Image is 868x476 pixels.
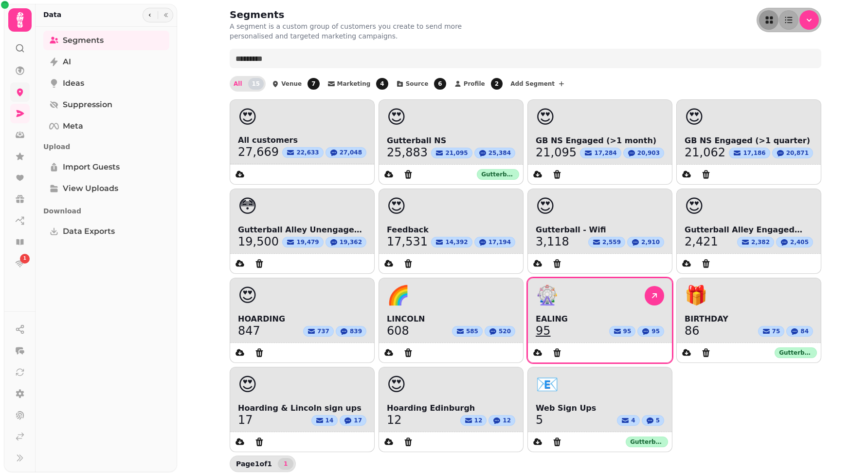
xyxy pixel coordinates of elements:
span: Gutterball Alley Engaged Customers [685,224,813,236]
span: GB NS Engaged (>1 quarter) [685,135,813,147]
button: Delete segment [696,343,716,362]
a: 1 [10,254,30,273]
button: data export [379,165,398,184]
nav: Pagination [278,458,293,470]
span: 84 [800,327,809,335]
button: 2,382 [737,237,774,248]
span: 12 [474,417,483,424]
span: 4 [631,417,635,424]
span: Segments [63,35,104,46]
a: Meta [43,116,169,136]
a: View Uploads [43,179,169,198]
button: 75 [758,326,785,337]
span: 2,910 [641,238,660,246]
span: 520 [499,327,511,335]
span: Venue [281,81,302,87]
button: 21,095 [431,148,472,158]
a: 25,883 [387,147,428,158]
span: 21,095 [445,149,468,157]
span: EALING [536,313,664,325]
span: Marketing [337,81,371,87]
p: Upload [43,138,169,155]
button: Source6 [392,76,448,92]
button: Marketing4 [324,76,390,92]
button: All15 [230,76,266,92]
p: A segment is a custom group of customers you create to send more personalised and targeted market... [230,21,479,41]
span: 22,633 [296,149,319,156]
span: 17,194 [488,238,511,246]
span: Gutterball - Wifi [536,224,664,236]
span: 25,384 [488,149,511,157]
button: 20,903 [623,148,664,158]
button: 14,392 [431,237,472,248]
span: Import Guests [63,161,120,173]
button: Delete segment [547,254,567,273]
button: 19,362 [325,237,366,248]
span: 17,186 [743,149,765,157]
span: 19,479 [296,238,319,246]
button: Delete segment [696,254,716,273]
span: 2,559 [602,238,621,246]
button: 2,405 [776,237,813,248]
button: 22,633 [282,147,323,158]
span: 95 [623,327,632,335]
button: 17,194 [474,237,515,248]
button: data export [528,343,547,362]
span: 😍 [685,108,704,127]
button: Delete segment [250,432,269,452]
span: Hoarding Edinburgh [387,402,515,414]
span: Meta [63,120,83,132]
button: Venue7 [268,76,321,92]
button: Delete segment [696,165,716,184]
button: 5 [642,415,664,426]
a: 21,062 [685,147,725,158]
button: data export [528,432,547,452]
span: 17,284 [594,149,616,157]
button: Delete segment [547,165,567,184]
a: 17,531 [387,236,428,248]
span: Suppression [63,99,112,111]
a: Ideas [43,74,169,93]
button: data export [379,254,398,273]
span: 📧 [536,375,559,395]
a: 19,500 [238,236,279,248]
button: Delete segment [250,343,269,362]
button: data export [528,254,547,273]
button: 17,186 [729,148,770,158]
span: 1 [282,461,289,467]
span: BIRTHDAY [685,313,813,325]
span: 14 [325,417,334,424]
a: 21,095 [536,147,577,158]
button: 585 [452,326,483,337]
span: 19,362 [340,238,362,246]
span: Ideas [63,77,84,89]
span: 😍 [536,197,555,216]
button: Profile2 [450,76,505,92]
span: 20,903 [637,149,660,157]
button: Delete segment [250,254,269,273]
button: Delete segment [398,432,418,452]
span: 😍 [238,375,257,395]
button: 20,871 [772,148,813,158]
button: 17 [340,415,366,426]
button: Menu [799,10,819,30]
button: 27,048 [325,147,366,158]
span: Source [406,81,429,87]
button: 2,910 [627,237,664,248]
button: data export [677,343,696,362]
button: data export [230,432,250,452]
span: 27,048 [340,149,362,156]
span: 12 [503,417,511,424]
button: 25,384 [474,148,515,158]
span: 4 [376,78,388,90]
button: 95 [609,326,636,337]
span: All [234,81,242,87]
span: 🎡 [536,286,559,305]
a: Data Exports [43,222,169,241]
a: 5 [536,414,543,426]
a: 2,421 [685,236,718,248]
span: View Uploads [63,183,118,194]
button: data export [230,254,250,273]
button: 2,559 [588,237,625,248]
span: Web Sign Ups [536,402,664,414]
